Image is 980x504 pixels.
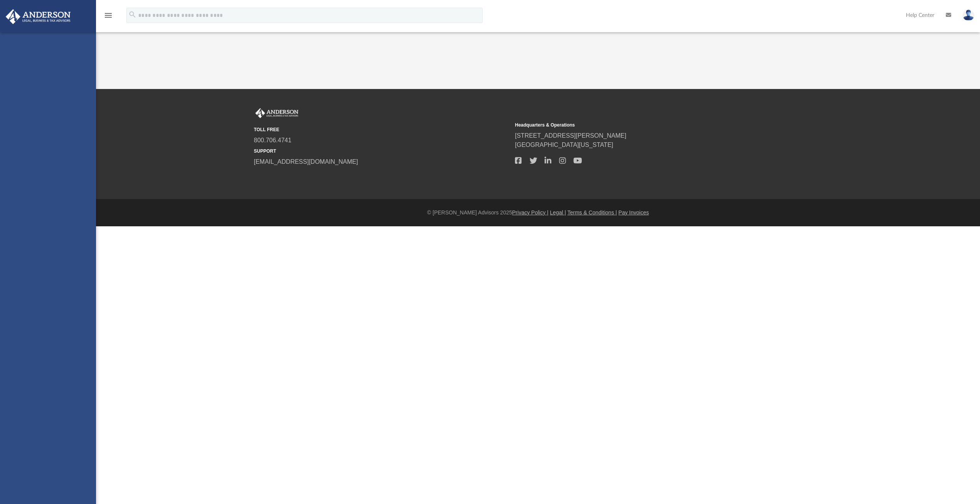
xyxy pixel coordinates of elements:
a: Legal | [550,209,566,216]
a: menu [104,15,113,20]
a: Terms & Conditions | [568,209,617,216]
a: Privacy Policy | [512,209,549,216]
img: Anderson Advisors Platinum Portal [3,9,73,24]
i: search [128,10,137,19]
a: [GEOGRAPHIC_DATA][US_STATE] [515,142,613,148]
a: 800.706.4741 [254,137,291,143]
div: © [PERSON_NAME] Advisors 2025 [96,209,980,217]
small: SUPPORT [254,148,510,155]
a: [STREET_ADDRESS][PERSON_NAME] [515,132,626,139]
small: TOLL FREE [254,126,510,133]
small: Headquarters & Operations [515,122,771,128]
img: User Pic [963,10,974,21]
a: Pay Invoices [618,209,649,216]
a: [EMAIL_ADDRESS][DOMAIN_NAME] [254,158,358,165]
i: menu [104,11,113,20]
img: Anderson Advisors Platinum Portal [254,108,300,118]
